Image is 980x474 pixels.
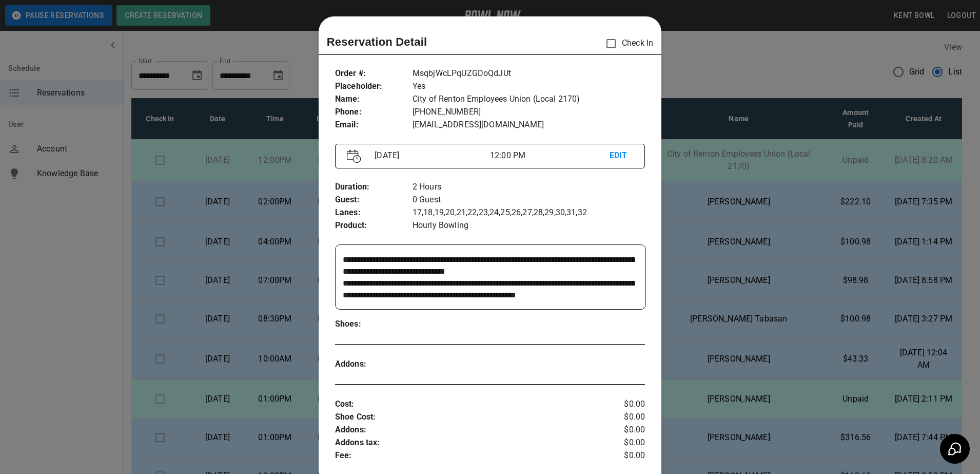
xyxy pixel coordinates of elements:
p: City of Renton Employees Union (Local 2170) [413,93,645,106]
p: [PHONE_NUMBER] [413,106,645,119]
p: Addons : [335,424,594,437]
p: Check In [600,33,653,54]
p: $0.00 [594,424,645,437]
p: Yes [413,80,645,93]
p: Addons : [335,358,413,371]
p: MsqbjWcLPqUZGDoQdJUt [413,67,645,80]
p: Placeholder : [335,80,413,93]
p: 0 Guest [413,194,645,206]
p: Order # : [335,67,413,80]
p: Phone : [335,106,413,119]
p: 12:00 PM [490,149,610,162]
p: Email : [335,119,413,131]
p: $0.00 [594,398,645,411]
p: $0.00 [594,437,645,449]
img: Vector [347,149,361,163]
p: [DATE] [370,149,490,162]
p: Lanes : [335,206,413,219]
p: Fee : [335,449,594,462]
p: Duration : [335,181,413,194]
p: EDIT [610,149,634,162]
p: Shoe Cost : [335,411,594,424]
p: Shoes : [335,318,413,331]
p: 2 Hours [413,181,645,194]
p: Hourly Bowling [413,219,645,232]
p: Reservation Detail [327,33,427,50]
p: Addons tax : [335,437,594,449]
p: $0.00 [594,411,645,424]
p: $0.00 [594,449,645,462]
p: [EMAIL_ADDRESS][DOMAIN_NAME] [413,119,645,131]
p: 17,18,19,20,21,22,23,24,25,26,27,28,29,30,31,32 [413,206,645,219]
p: Product : [335,219,413,232]
p: Name : [335,93,413,106]
p: Cost : [335,398,594,411]
p: Guest : [335,194,413,206]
